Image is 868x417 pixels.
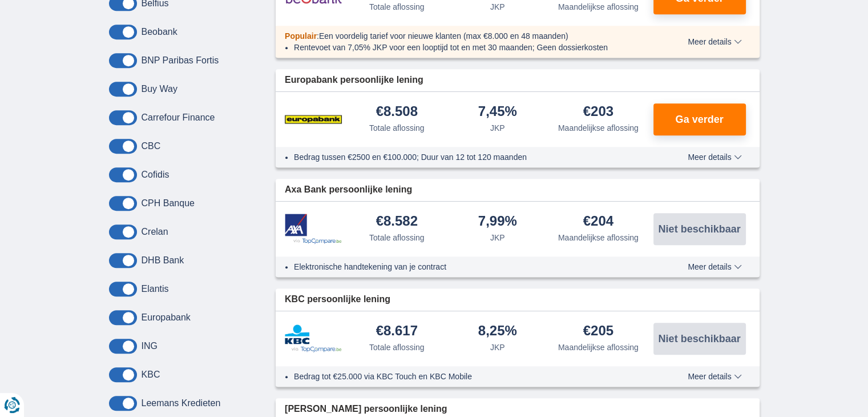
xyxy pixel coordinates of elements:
[658,224,740,234] span: Niet beschikbaar
[285,403,447,416] span: [PERSON_NAME] persoonlijke lening
[376,214,418,230] div: €8.582
[142,141,161,151] label: CBC
[653,103,746,135] button: Ga verder
[478,105,517,120] div: 7,45%
[369,232,425,243] div: Totale aflossing
[369,122,425,134] div: Totale aflossing
[142,55,219,66] label: BNP Paribas Fortis
[688,153,741,161] span: Meer details
[285,31,317,41] span: Populair
[142,227,168,237] label: Crelan
[653,323,746,355] button: Niet beschikbaar
[294,261,646,272] li: Elektronische handtekening van je contract
[688,38,741,46] span: Meer details
[285,324,342,352] img: product.pl.alt KBC
[490,232,505,243] div: JKP
[558,342,639,353] div: Maandelijkse aflossing
[679,262,750,271] button: Meer details
[142,341,158,351] label: ING
[142,370,160,380] label: KBC
[558,232,639,243] div: Maandelijkse aflossing
[490,342,505,353] div: JKP
[688,372,741,380] span: Meer details
[653,213,746,245] button: Niet beschikbaar
[142,284,169,294] label: Elantis
[369,342,425,353] div: Totale aflossing
[478,324,517,339] div: 8,25%
[142,27,177,37] label: Beobank
[376,324,418,339] div: €8.617
[658,334,740,344] span: Niet beschikbaar
[679,37,750,46] button: Meer details
[688,263,741,271] span: Meer details
[583,105,613,120] div: €203
[142,255,184,266] label: DHB Bank
[583,214,613,230] div: €204
[285,74,423,87] span: Europabank persoonlijke lening
[142,113,215,123] label: Carrefour Finance
[490,1,505,13] div: JKP
[679,372,750,381] button: Meer details
[285,105,342,134] img: product.pl.alt Europabank
[478,214,517,230] div: 7,99%
[376,105,418,120] div: €8.508
[142,84,177,94] label: Buy Way
[319,31,568,41] span: Een voordelig tarief voor nieuwe klanten (max €8.000 en 48 maanden)
[285,293,390,306] span: KBC persoonlijke lening
[675,114,723,125] span: Ga verder
[583,324,613,339] div: €205
[558,122,639,134] div: Maandelijkse aflossing
[276,30,655,42] div: :
[558,1,639,13] div: Maandelijkse aflossing
[285,183,412,197] span: Axa Bank persoonlijke lening
[294,151,646,163] li: Bedrag tussen €2500 en €100.000; Duur van 12 tot 120 maanden
[142,312,191,323] label: Europabank
[142,198,195,209] label: CPH Banque
[294,371,646,382] li: Bedrag tot €25.000 via KBC Touch en KBC Mobile
[285,214,342,244] img: product.pl.alt Axa Bank
[294,42,646,53] li: Rentevoet van 7,05% JKP voor een looptijd tot en met 30 maanden; Geen dossierkosten
[490,122,505,134] div: JKP
[679,153,750,162] button: Meer details
[142,398,221,408] label: Leemans Kredieten
[369,1,425,13] div: Totale aflossing
[142,170,169,180] label: Cofidis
